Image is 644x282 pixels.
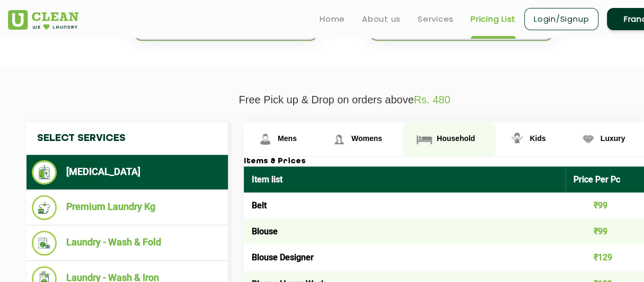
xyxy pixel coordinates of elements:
[330,130,348,148] img: Womens
[32,231,223,255] li: Laundry - Wash & Fold
[530,134,545,143] span: Kids
[320,13,345,25] a: Home
[32,195,57,220] img: Premium Laundry Kg
[579,130,597,148] img: Luxury
[471,13,516,25] a: Pricing List
[351,134,382,143] span: Womens
[244,166,566,192] th: Item list
[524,8,598,30] a: Login/Signup
[437,134,475,143] span: Household
[601,134,625,143] span: Luxury
[418,13,454,25] a: Services
[414,94,451,105] span: Rs. 480
[32,195,223,220] li: Premium Laundry Kg
[415,130,434,148] img: Household
[244,244,566,270] td: Blouse Designer
[508,130,526,148] img: Kids
[32,160,57,184] img: Dry Cleaning
[256,130,275,148] img: Mens
[27,122,228,155] h4: Select Services
[32,160,223,184] li: [MEDICAL_DATA]
[32,231,57,255] img: Laundry - Wash & Fold
[244,218,566,244] td: Blouse
[278,134,297,143] span: Mens
[244,192,566,218] td: Belt
[362,13,401,25] a: About us
[8,10,78,30] img: UClean Laundry and Dry Cleaning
